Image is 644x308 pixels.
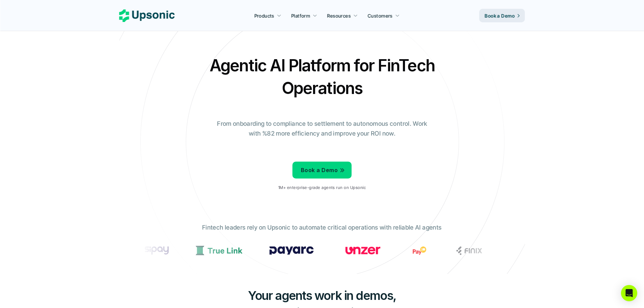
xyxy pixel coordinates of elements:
[202,223,442,233] p: Fintech leaders rely on Upsonic to automate critical operations with reliable AI agents
[254,12,274,19] p: Products
[292,162,352,179] a: Book a Demo
[479,9,525,22] a: Book a Demo
[621,285,637,301] div: Open Intercom Messenger
[212,119,432,139] p: From onboarding to compliance to settlement to autonomous control. Work with %82 more efficiency ...
[368,12,393,19] p: Customers
[485,12,515,19] p: Book a Demo
[278,185,366,190] p: 1M+ enterprise-grade agents run on Upsonic
[291,12,310,19] p: Platform
[248,288,396,303] span: Your agents work in demos,
[250,9,285,22] a: Products
[204,54,440,99] h2: Agentic AI Platform for FinTech Operations
[301,165,338,175] p: Book a Demo
[327,12,351,19] p: Resources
